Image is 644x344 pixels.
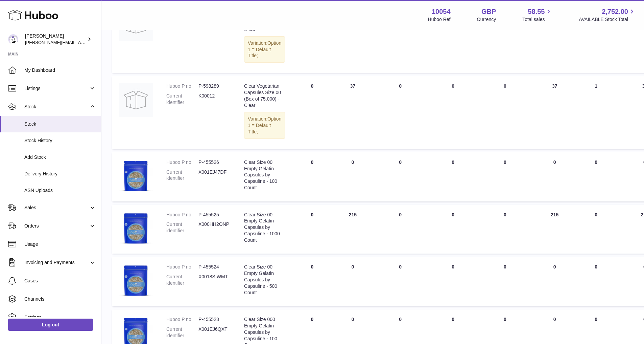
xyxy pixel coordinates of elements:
dt: Current identifier [166,221,198,234]
div: Variation: [244,36,285,63]
dt: Huboo P no [166,264,198,270]
span: Sales [24,205,89,211]
dt: Current identifier [166,274,198,286]
span: Stock History [24,137,96,144]
span: Invoicing and Payments [24,259,89,266]
td: 0 [532,152,578,201]
dd: P-598289 [198,83,231,89]
td: 0 [578,257,615,306]
td: 0 [428,0,478,73]
strong: 10054 [432,7,451,16]
dd: X0018SIWMT [198,274,231,286]
img: product image [119,159,153,193]
div: [PERSON_NAME] [25,33,86,46]
span: Orders [24,223,89,229]
dt: Current identifier [166,169,198,182]
dt: Current identifier [166,326,198,339]
td: 18 [532,0,578,73]
td: 18 [332,0,373,73]
td: 0 [578,205,615,254]
dd: P-455525 [198,212,231,218]
td: 215 [332,205,373,254]
dt: Huboo P no [166,159,198,166]
span: Settings [24,314,96,321]
a: Log out [8,319,93,331]
span: 58.55 [528,7,545,16]
span: ASN Uploads [24,187,96,194]
td: 37 [532,76,578,149]
dt: Huboo P no [166,316,198,323]
div: Clear Size 00 Empty Gelatin Capsules by Capsuline - 1000 Count [244,212,285,243]
td: 0 [332,152,373,201]
span: Channels [24,296,96,302]
span: Option 1 = Default Title; [248,40,281,59]
span: 0 [504,317,506,322]
td: 0 [373,205,428,254]
span: Listings [24,85,89,92]
dd: P-455526 [198,159,231,166]
span: 0 [504,264,506,270]
span: 0 [504,159,506,165]
td: 37 [332,76,373,149]
div: Currency [477,16,496,23]
td: 0 [373,0,428,73]
dd: X000HH2ONP [198,221,231,234]
span: My Dashboard [24,67,96,73]
img: luz@capsuline.com [8,34,18,44]
td: 215 [532,205,578,254]
span: 0 [504,212,506,217]
td: 0 [292,257,332,306]
dd: P-455523 [198,316,231,323]
span: 2,752.00 [602,7,628,16]
span: AVAILABLE Stock Total [579,16,636,23]
span: Stock [24,121,96,127]
div: Variation: [244,112,285,139]
td: 0 [292,205,332,254]
div: Clear Size 00 Empty Gelatin Capsules by Capsuline - 500 Count [244,264,285,296]
td: 0 [292,76,332,149]
td: 0 [532,257,578,306]
dd: X001EJ47DF [198,169,231,182]
td: 0 [578,152,615,201]
td: 0 [373,152,428,201]
a: 2,752.00 AVAILABLE Stock Total [579,7,636,23]
span: Option 1 = Default Title; [248,116,281,134]
div: Clear Size 00 Empty Gelatin Capsules by Capsuline - 100 Count [244,159,285,191]
img: product image [119,83,153,117]
td: 0 [373,257,428,306]
td: 0 [578,0,615,73]
span: Cases [24,278,96,284]
img: product image [119,212,153,245]
span: 0 [504,83,506,89]
dd: K00012 [198,93,231,106]
strong: GBP [481,7,496,16]
span: Add Stock [24,154,96,160]
td: 1 [578,76,615,149]
span: Total sales [522,16,552,23]
span: Stock [24,104,89,110]
dt: Current identifier [166,93,198,106]
dt: Huboo P no [166,83,198,89]
td: 0 [292,0,332,73]
td: 0 [428,152,478,201]
span: [PERSON_NAME][EMAIL_ADDRESS][DOMAIN_NAME] [25,40,136,45]
dd: P-455524 [198,264,231,270]
div: Clear Vegetarian Capsules Size 00 (Box of 75,000) - Clear [244,83,285,109]
td: 0 [292,152,332,201]
dt: Huboo P no [166,212,198,218]
td: 0 [428,76,478,149]
a: 58.55 Total sales [522,7,552,23]
dd: X001EJ6QXT [198,326,231,339]
td: 0 [373,76,428,149]
img: product image [119,264,153,298]
span: Delivery History [24,171,96,177]
span: Usage [24,241,96,248]
div: Huboo Ref [428,16,451,23]
td: 0 [428,205,478,254]
td: 0 [428,257,478,306]
td: 0 [332,257,373,306]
